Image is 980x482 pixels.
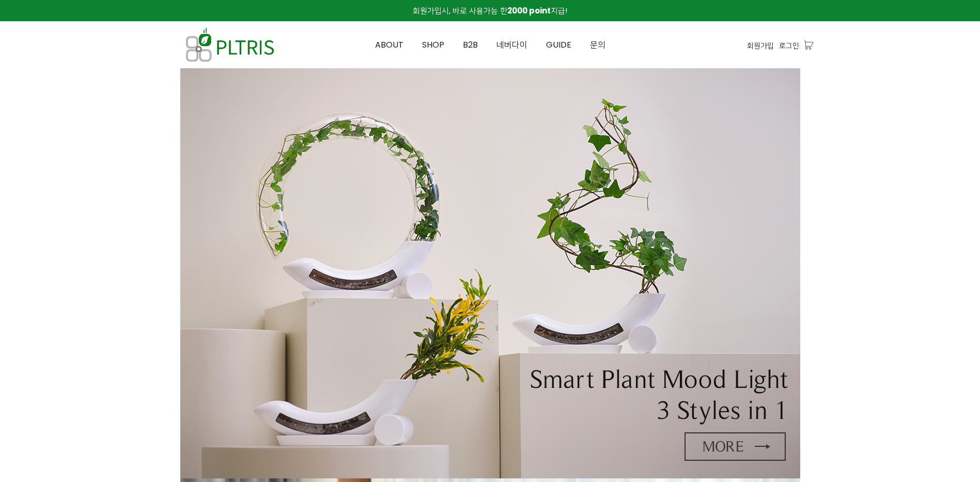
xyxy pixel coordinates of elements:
a: GUIDE [537,22,581,68]
a: ABOUT [366,22,413,68]
a: 로그인 [779,40,799,51]
a: B2B [454,22,487,68]
strong: 2000 point [507,5,551,16]
a: 회원가입 [747,40,774,51]
span: ABOUT [375,39,403,51]
a: SHOP [413,22,454,68]
span: SHOP [422,39,444,51]
span: B2B [463,39,478,51]
a: 네버다이 [487,22,537,68]
span: 회원가입시, 바로 사용가능 한 지급! [413,5,567,16]
span: GUIDE [546,39,571,51]
span: 네버다이 [496,39,527,51]
span: 문의 [590,39,605,51]
a: 문의 [581,22,615,68]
